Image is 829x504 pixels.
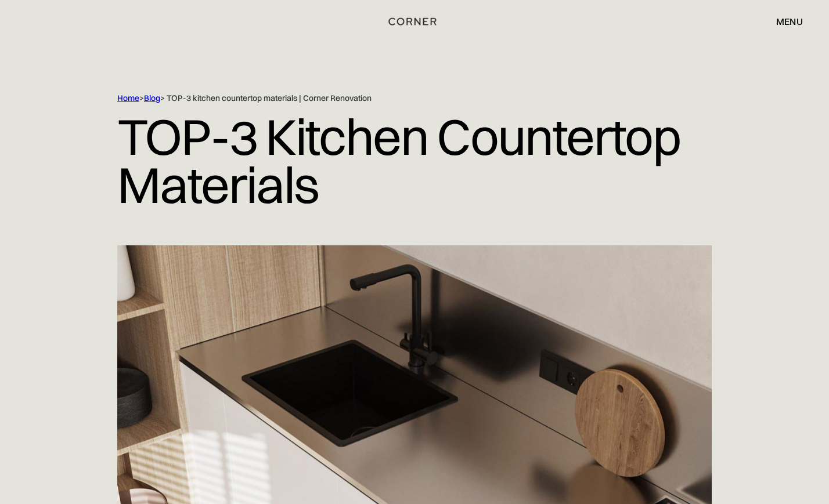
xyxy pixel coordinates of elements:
a: Home [117,93,139,103]
a: home [377,14,452,29]
div: > > TOP-3 kitchen countertop materials | Corner Renovation [117,93,663,104]
h1: TOP-3 Kitchen Countertop Materials [117,104,712,217]
div: menu [776,17,803,26]
div: menu [765,12,803,31]
a: Blog [144,93,160,103]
